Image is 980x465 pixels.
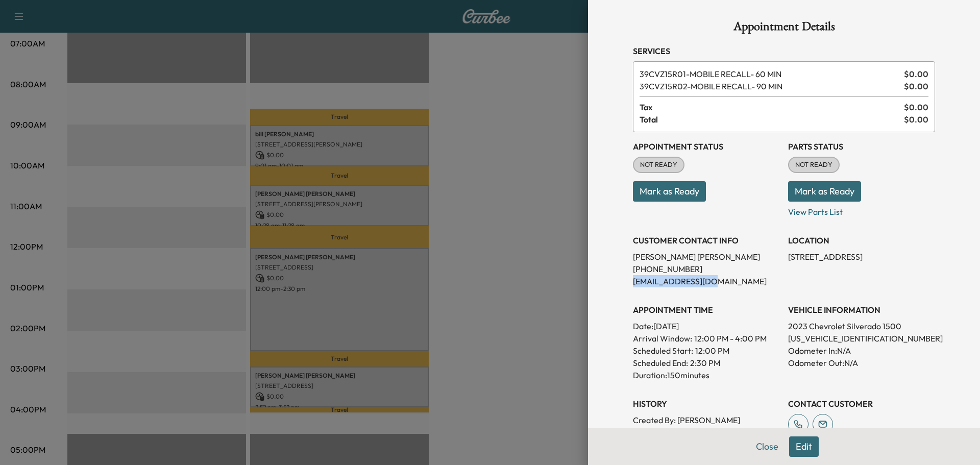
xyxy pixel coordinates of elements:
[640,101,904,113] span: Tax
[633,426,780,438] p: Created At : [DATE] 9:29:51 AM
[788,345,935,357] p: Odometer In: N/A
[904,113,928,126] span: $ 0.00
[633,251,780,263] p: [PERSON_NAME] [PERSON_NAME]
[789,160,839,170] span: NOT READY
[633,414,780,426] p: Created By : [PERSON_NAME]
[788,251,935,263] p: [STREET_ADDRESS]
[633,320,780,332] p: Date: [DATE]
[633,20,935,37] h1: Appointment Details
[788,398,935,410] h3: CONTACT CUSTOMER
[633,332,780,345] p: Arrival Window:
[633,345,693,357] p: Scheduled Start:
[640,68,900,80] span: MOBILE RECALL- 60 MIN
[633,398,780,410] h3: History
[788,357,935,369] p: Odometer Out: N/A
[904,80,928,92] span: $ 0.00
[690,357,720,369] p: 2:30 PM
[633,263,780,275] p: [PHONE_NUMBER]
[695,345,729,357] p: 12:00 PM
[634,160,683,170] span: NOT READY
[633,357,688,369] p: Scheduled End:
[694,332,767,345] span: 12:00 PM - 4:00 PM
[633,275,780,287] p: [EMAIL_ADDRESS][DOMAIN_NAME]
[789,436,819,457] button: Edit
[788,181,861,202] button: Mark as Ready
[633,140,780,153] h3: Appointment Status
[904,101,928,113] span: $ 0.00
[788,140,935,153] h3: Parts Status
[633,181,706,202] button: Mark as Ready
[788,332,935,345] p: [US_VEHICLE_IDENTIFICATION_NUMBER]
[640,113,904,126] span: Total
[788,320,935,332] p: 2023 Chevrolet Silverado 1500
[788,304,935,316] h3: VEHICLE INFORMATION
[904,68,928,80] span: $ 0.00
[788,234,935,247] h3: LOCATION
[633,304,780,316] h3: APPOINTMENT TIME
[640,80,900,92] span: MOBILE RECALL- 90 MIN
[633,234,780,247] h3: CUSTOMER CONTACT INFO
[633,369,780,381] p: Duration: 150 minutes
[633,45,935,57] h3: Services
[749,436,785,457] button: Close
[788,202,935,218] p: View Parts List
